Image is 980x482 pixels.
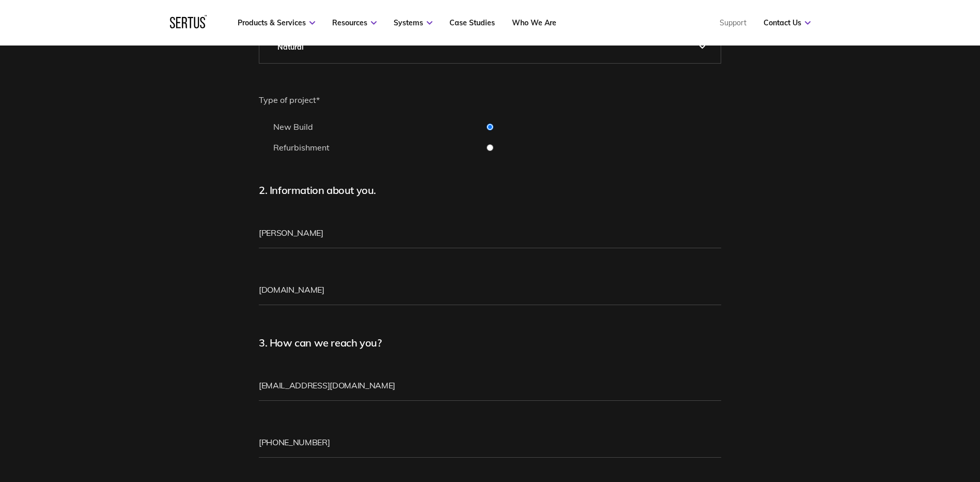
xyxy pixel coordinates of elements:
[273,122,313,132] span: New Build
[794,362,980,482] iframe: Chat Widget
[273,142,330,153] span: Refurbishment
[259,95,316,105] span: Type of project
[259,336,721,349] h2: 3. How can we reach you?
[259,124,721,130] input: New Build
[332,18,377,27] a: Resources
[238,18,315,27] a: Products & Services
[449,18,495,27] a: Case Studies
[259,144,721,151] input: Refurbishment
[259,274,721,305] input: Company name**
[259,184,376,197] span: 2. Information about you.
[720,18,746,27] a: Support
[259,427,721,458] input: Phone number**
[394,18,432,27] a: Systems
[259,217,721,248] input: Your name**
[764,18,811,27] a: Contact Us
[512,18,556,27] a: Who We Are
